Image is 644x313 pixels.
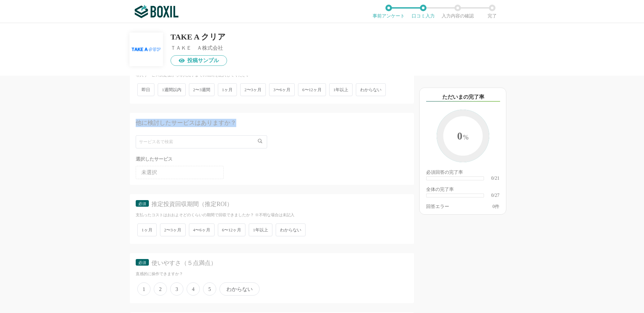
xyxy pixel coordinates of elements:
[491,176,499,181] div: 0/21
[189,83,215,96] span: 2〜3週間
[269,83,295,96] span: 3〜6ヶ月
[203,282,216,296] span: 5
[136,135,267,148] input: サービス名で検索
[158,83,186,96] span: 1週間以内
[160,223,186,236] span: 2〜3ヶ月
[136,155,408,163] div: 選択したサービス
[475,5,509,18] li: 完了
[171,45,227,51] div: ＴＡＫＥ Ａ株式会社
[138,260,146,265] span: 必須
[136,212,408,218] div: 支払ったコストはおおよそどのくらいの期間で回収できましたか？ ※不明な場合は未記入
[171,33,227,41] div: TAKE A クリア
[426,187,499,193] div: 全体の完了率
[135,5,178,18] img: ボクシルSaaS_ロゴ
[493,204,495,209] span: 0
[219,282,260,296] span: わからない
[443,116,483,157] span: 0
[187,282,200,296] span: 4
[406,5,440,18] li: 口コミ入力
[493,204,499,209] div: 件
[218,83,237,96] span: 1ヶ月
[491,193,499,198] div: 0/27
[154,282,167,296] span: 2
[136,271,408,277] div: 直感的に操作できますか？
[240,83,266,96] span: 2〜3ヶ月
[136,119,381,127] div: 他に検討したサービスはありますか？
[249,223,272,236] span: 1年以上
[141,170,157,175] span: 未選択
[218,223,246,236] span: 6〜12ヶ月
[356,83,386,96] span: わからない
[138,201,146,206] span: 必須
[426,93,500,102] div: ただいまの完了率
[298,83,326,96] span: 6〜12ヶ月
[329,83,353,96] span: 1年以上
[463,134,469,141] span: %
[276,223,306,236] span: わからない
[151,259,397,267] div: 使いやすさ（５点満点）
[137,223,157,236] span: 1ヶ月
[151,200,397,208] div: 推定投資回収期間（推定ROI）
[371,5,406,18] li: 事前アンケート
[137,282,150,296] span: 1
[187,58,219,63] span: 投稿サンプル
[426,204,449,209] div: 回答エラー
[170,282,183,296] span: 3
[189,223,215,236] span: 4〜6ヶ月
[426,170,499,176] div: 必須回答の完了率
[440,5,475,18] li: 入力内容の確認
[137,83,154,96] span: 即日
